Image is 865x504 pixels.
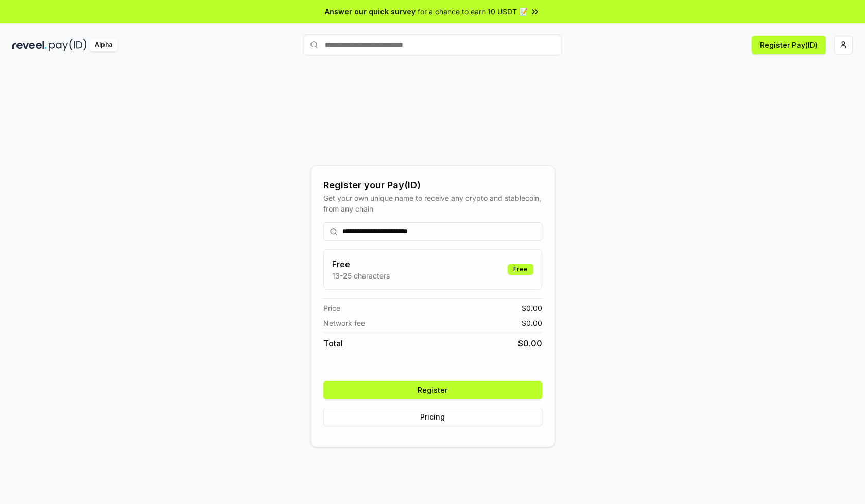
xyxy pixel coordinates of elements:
div: Free [508,264,533,275]
h3: Free [332,258,390,270]
span: for a chance to earn 10 USDT 📝 [418,6,528,17]
button: Register Pay(ID) [752,36,826,54]
img: reveel_dark [12,39,47,51]
div: Register your Pay(ID) [323,178,542,193]
span: Price [323,303,340,314]
p: 13-25 characters [332,270,390,281]
span: $ 0.00 [518,337,542,350]
button: Register [323,381,542,399]
span: $ 0.00 [522,303,542,314]
img: pay_id [49,39,87,51]
button: Pricing [323,408,542,426]
div: Alpha [89,39,118,51]
span: Network fee [323,318,365,328]
span: Total [323,337,343,350]
div: Get your own unique name to receive any crypto and stablecoin, from any chain [323,193,542,214]
span: $ 0.00 [522,318,542,328]
span: Answer our quick survey [325,6,416,17]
